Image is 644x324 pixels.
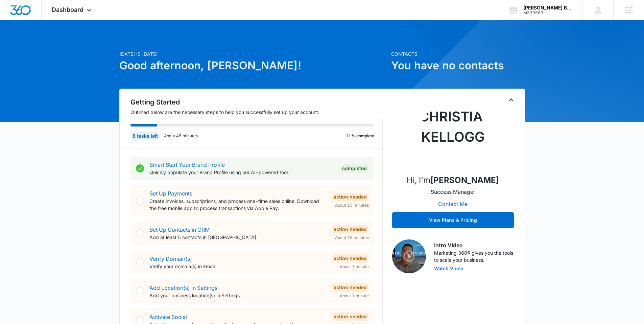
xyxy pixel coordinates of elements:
span: About 1 minute [340,293,369,299]
a: Verify Domain(s) [149,255,192,262]
p: Add at least 5 contacts in [GEOGRAPHIC_DATA]. [149,234,326,241]
a: Add Location(s) in Settings [149,284,217,291]
span: About 15 minutes [335,202,369,208]
h1: You have no contacts [391,57,525,74]
div: Action Needed [332,225,369,233]
img: Intro Video [392,239,426,273]
span: About 1 minute [340,264,369,270]
p: Marketing 360® gives you the tools to scale your business. [434,249,514,263]
button: Contact Me [431,196,474,212]
h2: Getting Started [130,97,383,107]
div: Action Needed [332,193,369,201]
p: Quickly populate your Brand Profile using our AI-powered tool. [149,169,335,176]
a: Set Up Contacts in CRM [149,226,210,233]
h3: Intro Video [434,241,514,249]
p: Hi, I'm [407,174,499,186]
a: Set Up Payments [149,190,192,197]
img: Christian Kellogg [419,101,487,169]
div: Action Needed [332,283,369,292]
strong: [PERSON_NAME] [430,175,499,185]
p: Verify your domain(s) in Email. [149,263,326,270]
div: Action Needed [332,313,369,321]
p: [DATE] is [DATE] [119,50,387,57]
button: Toggle Collapse [507,96,515,104]
button: View Plans & Pricing [392,212,514,228]
p: About 45 minutes [164,133,198,139]
div: account id [523,10,573,15]
div: account name [523,5,573,10]
a: Smart Start Your Brand Profile [149,161,225,168]
div: 8 tasks left [130,132,160,140]
h1: Good afternoon, [PERSON_NAME]! [119,57,387,74]
p: 11% complete [346,133,374,139]
div: Action Needed [332,254,369,262]
p: Outlined below are the necessary steps to help you successfully set up your account. [130,109,383,116]
p: Create invoices, subscriptions, and process one-time sales online. Download the free mobile app t... [149,198,326,212]
button: Watch Video [434,266,463,271]
div: Completed [340,164,369,172]
p: Success Manager [431,188,475,196]
span: Dashboard [52,6,84,13]
a: Activate Social [149,314,187,320]
p: Contacts [391,50,525,57]
p: Add your business location(s) in Settings. [149,292,326,299]
span: About 15 minutes [335,235,369,241]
